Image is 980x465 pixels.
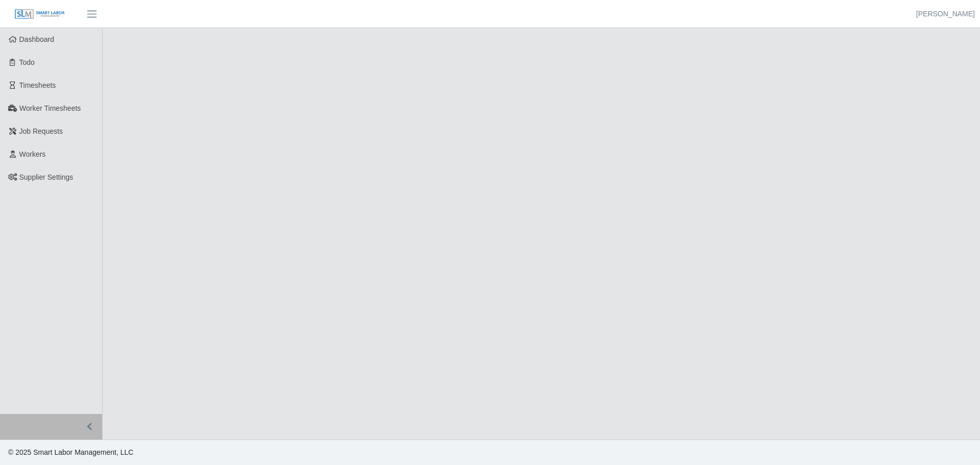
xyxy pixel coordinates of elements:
[19,150,46,158] span: Workers
[19,173,73,181] span: Supplier Settings
[14,9,65,20] img: SLM Logo
[19,127,63,135] span: Job Requests
[19,81,56,89] span: Timesheets
[19,35,55,43] span: Dashboard
[8,448,133,456] span: © 2025 Smart Labor Management, LLC
[916,9,975,19] a: [PERSON_NAME]
[19,58,35,66] span: Todo
[19,104,81,112] span: Worker Timesheets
